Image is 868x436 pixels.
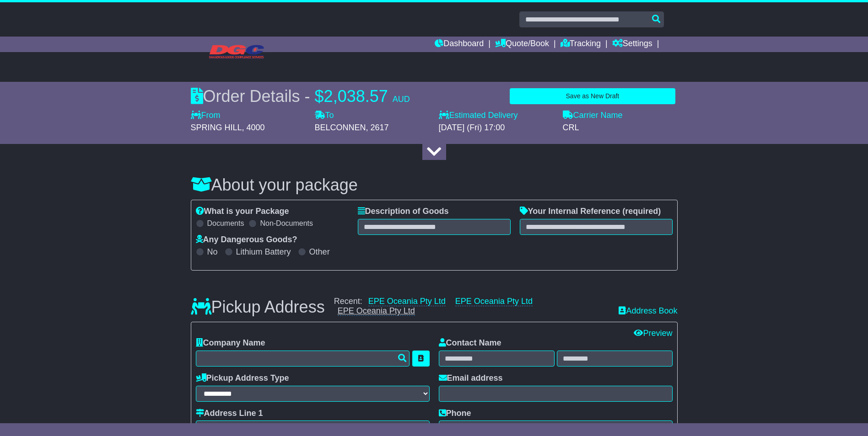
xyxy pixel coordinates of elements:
[191,86,410,106] div: Order Details -
[561,37,601,52] a: Tracking
[439,373,503,383] label: Email address
[191,176,678,194] h3: About your package
[236,247,291,257] label: Lithium Battery
[191,298,325,316] h3: Pickup Address
[510,88,675,104] button: Save as New Draft
[393,95,410,104] span: AUD
[324,87,388,106] span: 2,038.57
[334,297,610,316] div: Recent:
[612,37,652,52] a: Settings
[338,306,415,316] a: EPE Oceania Pty Ltd
[207,219,244,228] label: Documents
[439,409,471,419] label: Phone
[563,123,678,133] div: CRL
[495,37,549,52] a: Quote/Book
[196,373,289,383] label: Pickup Address Type
[366,123,389,132] span: , 2617
[191,123,242,132] span: SPRING HILL
[191,111,221,121] label: From
[196,409,263,419] label: Address Line 1
[619,306,677,316] a: Address Book
[315,87,324,106] span: $
[439,338,501,348] label: Contact Name
[315,111,334,121] label: To
[358,207,449,217] label: Description of Goods
[455,297,533,306] a: EPE Oceania Pty Ltd
[435,37,484,52] a: Dashboard
[634,329,672,338] a: Preview
[207,247,218,257] label: No
[196,207,289,217] label: What is your Package
[196,338,265,348] label: Company Name
[563,111,623,121] label: Carrier Name
[242,123,265,132] span: , 4000
[439,111,554,121] label: Estimated Delivery
[196,235,297,245] label: Any Dangerous Goods?
[309,247,330,257] label: Other
[260,219,313,228] label: Non-Documents
[368,297,446,306] a: EPE Oceania Pty Ltd
[315,123,366,132] span: BELCONNEN
[520,207,661,217] label: Your Internal Reference (required)
[439,123,554,133] div: [DATE] (Fri) 17:00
